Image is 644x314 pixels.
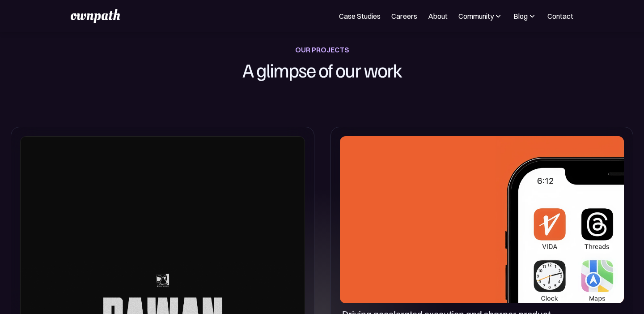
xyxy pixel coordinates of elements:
div: Community [458,11,494,22]
h1: A glimpse of our work [198,56,446,84]
a: Careers [391,11,417,22]
a: About [428,11,448,22]
div: Community [458,11,503,22]
div: Blog [513,11,537,22]
a: Case Studies [339,11,381,22]
div: Blog [513,11,528,22]
a: Contact [547,11,573,22]
div: OUR PROJECTS [295,43,349,56]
